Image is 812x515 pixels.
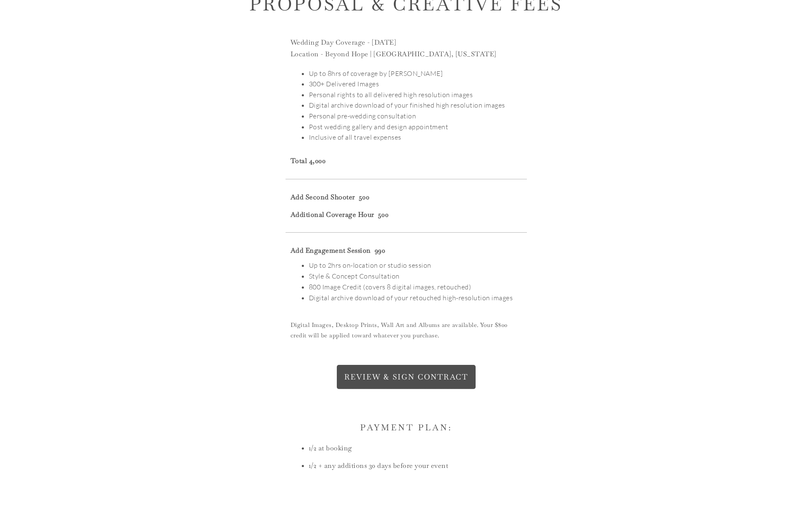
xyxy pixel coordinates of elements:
span: Post wedding gallery and design appointment [309,123,449,131]
span: 300+ Delivered Images [309,80,379,88]
p: Total 4,000 [291,153,522,168]
a: REVIEW & SIGN CONTRACT [337,365,476,389]
p: Digital Images, Desktop Prints, Wall Art and Albums are available. Your $800 credit will be appli... [291,314,522,347]
span: Additional Coverage Hour 500 [291,210,389,219]
span: 800 Image Credit (covers 8 digital images, retouched) [309,283,471,291]
span: Personal rights to all delivered high resolution images [309,90,473,99]
span: REVIEW & SIGN CONTRACT [344,372,468,382]
span: Up to 2hrs on-location or studio session [309,261,431,269]
span: Inclusive of all travel expenses [309,133,401,141]
li: 1/2 + any additions 30 days before your event [309,461,522,479]
h2: Payment Plan: [291,422,522,437]
span: Digital archive download of your finished high resolution images [309,101,505,109]
li: 1/2 at booking [309,444,522,461]
p: Wedding Day Coverage - [DATE] Location - Beyond Hope | [GEOGRAPHIC_DATA], [US_STATE] [291,30,522,66]
span: Add Engagement Session 990 [291,246,386,255]
span: Personal pre-wedding consultation [309,112,416,120]
span: Style & Concept Consultation [309,272,400,280]
span: Digital archive download of your retouched high-resolution images [309,294,513,302]
span: Up to 8hrs of coverage by [PERSON_NAME] [309,69,443,78]
span: Add Second Shooter 500 [291,193,370,201]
